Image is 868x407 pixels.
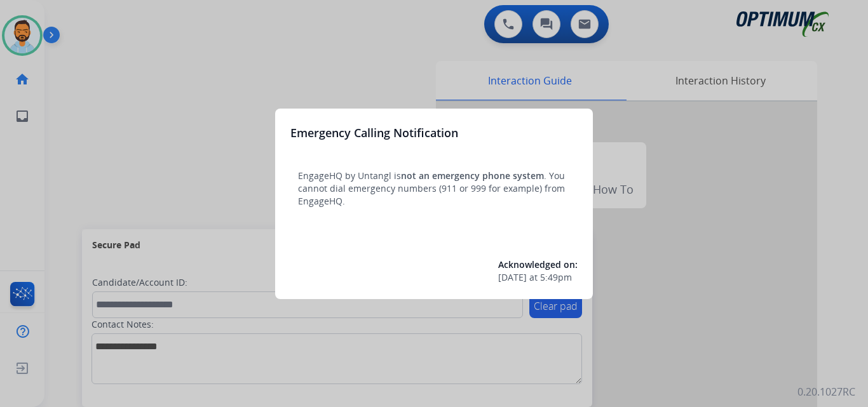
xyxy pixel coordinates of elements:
[498,271,527,284] span: [DATE]
[540,271,572,284] span: 5:49pm
[290,124,458,142] h3: Emergency Calling Notification
[498,258,578,270] span: Acknowledged on:
[298,170,570,208] p: EngageHQ by Untangl is . You cannot dial emergency numbers (911 or 999 for example) from EngageHQ.
[498,271,578,284] div: at
[797,384,855,399] p: 0.20.1027RC
[401,170,544,182] span: not an emergency phone system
